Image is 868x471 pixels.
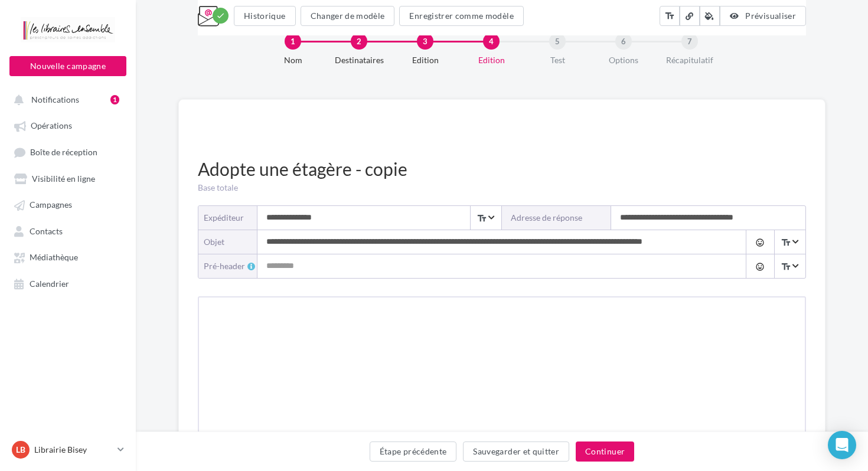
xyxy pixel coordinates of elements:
div: Edition [387,54,463,66]
div: 2 [351,33,367,50]
a: LB Librairie Bisey [9,439,126,461]
button: Prévisualiser [720,6,806,26]
span: Prévisualiser [745,11,796,21]
p: Librairie Bisey [34,444,113,456]
div: Edition [453,54,529,66]
button: Notifications 1 [7,89,124,110]
span: Visibilité en ligne [32,174,95,184]
span: Calendrier [30,279,69,289]
i: check [216,11,225,20]
i: text_fields [477,212,487,224]
div: objet [204,236,248,248]
div: Options [586,54,661,66]
a: Calendrier [7,273,129,294]
button: Sauvegarder et quitter [463,441,569,462]
button: Étape précédente [370,441,457,462]
button: text_fields [660,6,680,26]
a: Visibilité en ligne [7,168,129,189]
div: 1 [110,95,119,104]
div: Open Intercom Messenger [828,431,856,459]
a: Médiathèque [7,246,129,267]
i: text_fields [781,261,791,273]
span: Contacts [30,226,63,236]
i: tag_faces [755,238,765,247]
button: Historique [234,6,296,26]
div: Destinataires [321,54,397,66]
span: Opérations [31,121,72,131]
div: Base totale [198,182,806,194]
span: Select box activate [470,206,501,230]
button: tag_faces [746,230,774,254]
a: Campagnes [7,194,129,215]
span: Notifications [31,94,79,104]
div: 5 [549,33,566,50]
i: tag_faces [755,262,765,272]
span: Boîte de réception [30,147,97,157]
span: LB [16,444,25,456]
span: Médiathèque [30,253,78,263]
div: Nom [255,54,331,66]
span: Select box activate [774,230,805,254]
div: Adopte une étagère - copie [198,156,806,182]
button: tag_faces [746,254,774,278]
span: Campagnes [30,200,72,210]
i: text_fields [664,10,675,22]
div: 3 [417,33,433,50]
div: 1 [285,33,301,50]
div: Pré-header [204,260,257,272]
button: Changer de modèle [301,6,395,26]
button: Nouvelle campagne [9,56,126,76]
i: text_fields [781,237,791,248]
button: Continuer [576,441,634,462]
div: 4 [483,33,500,50]
div: Modifications enregistrées [213,8,229,24]
button: Enregistrer comme modèle [399,6,523,26]
div: Expéditeur [204,212,248,224]
a: Boîte de réception [7,141,129,163]
a: Contacts [7,220,129,241]
div: Test [520,54,595,66]
span: Select box activate [774,254,805,278]
a: Opérations [7,115,129,136]
label: Adresse de réponse [502,206,611,230]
